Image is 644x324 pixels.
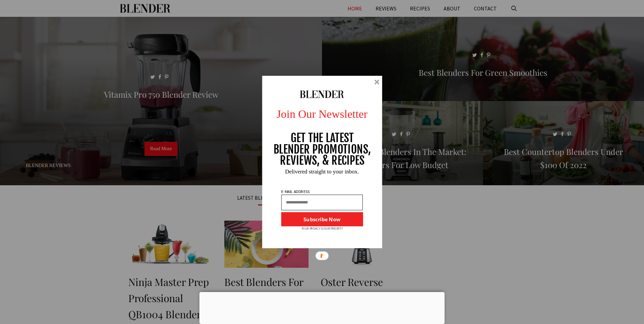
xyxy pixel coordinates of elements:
[256,169,388,174] p: Delivered straight to your inbox.
[301,226,343,231] p: YOUR PRIVACY IS OUR PRIORITY
[256,105,388,122] p: Join Our Newsletter
[281,190,310,194] p: E-MAIL ADDRESS
[273,132,371,166] p: GET THE LATEST BLENDER PROMOTIONS, REVIEWS, & RECIPES
[199,292,445,322] iframe: Advertisement
[281,212,363,226] button: Subscribe Now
